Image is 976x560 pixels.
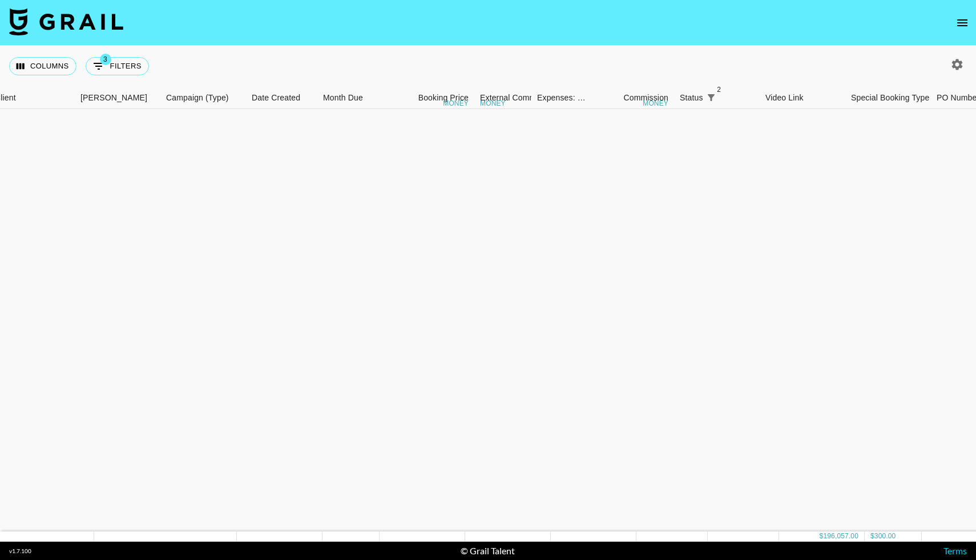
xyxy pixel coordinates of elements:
div: Expenses: Remove Commission? [537,87,586,109]
button: Select columns [9,57,76,75]
div: $ [820,531,824,541]
div: Video Link [765,87,804,109]
div: Commission [623,87,668,109]
div: Status [680,87,703,109]
div: Special Booking Type [851,87,929,109]
div: Booking Price [418,87,469,109]
span: 2 [713,84,725,95]
div: Booker [75,87,160,109]
div: Expenses: Remove Commission? [531,87,588,109]
div: money [643,100,668,107]
div: External Commission [480,87,557,109]
button: Show filters [703,90,719,106]
div: Month Due [317,87,389,109]
span: 3 [100,54,111,65]
button: Sort [719,90,735,106]
div: Special Booking Type [845,87,931,109]
div: Date Created [246,87,317,109]
div: 300.00 [874,531,896,541]
div: © Grail Talent [461,545,515,557]
button: open drawer [951,11,974,34]
div: [PERSON_NAME] [80,87,147,109]
div: 196,057.00 [823,531,858,541]
img: Grail Talent [9,8,123,35]
div: v 1.7.100 [9,547,31,555]
div: Month Due [323,87,363,109]
div: Campaign (Type) [166,87,229,109]
div: 2 active filters [703,90,719,106]
div: Date Created [252,87,300,109]
div: Video Link [760,87,845,109]
button: Show filters [86,57,149,75]
div: Campaign (Type) [160,87,246,109]
div: money [443,100,469,107]
div: $ [870,531,874,541]
div: Status [674,87,760,109]
a: Terms [943,545,967,556]
div: money [480,100,506,107]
